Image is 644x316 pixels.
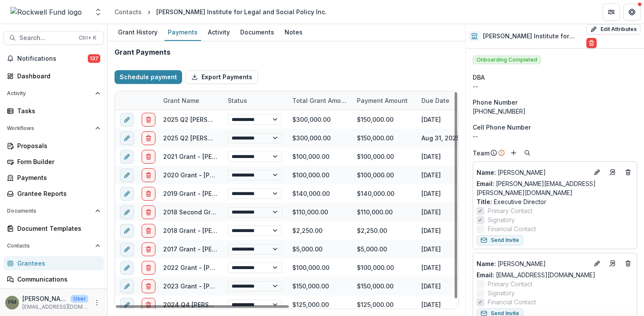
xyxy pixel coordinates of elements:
[77,33,98,43] div: Ctrl + K
[204,24,233,41] a: Activity
[142,187,155,201] button: delete
[163,227,374,234] a: 2018 Grant - [PERSON_NAME] Institute for Legal and Social Policy, Inc.
[416,166,481,184] div: [DATE]
[477,259,588,268] p: [PERSON_NAME]
[120,168,134,182] button: edit
[287,96,352,105] div: Total Grant Amount
[488,288,515,297] span: Signatory
[163,134,348,142] a: 2025 Q2 [PERSON_NAME] Institute for Legal and Social Policy
[477,271,494,279] span: Email:
[8,300,16,305] div: Patrick Moreno-Covington
[3,52,104,65] button: Notifications137
[287,166,352,184] div: $100,000.00
[287,295,352,314] div: $125,000.00
[120,242,134,256] button: edit
[473,73,485,82] span: DBA
[477,180,494,187] span: Email:
[163,301,350,308] a: 2024 Q4 [PERSON_NAME] Institute for Legal and Social Policy
[163,116,348,123] a: 2025 Q2 [PERSON_NAME] Institute for Legal and Social Policy
[120,131,134,145] button: edit
[416,147,481,166] div: [DATE]
[287,258,352,277] div: $100,000.00
[592,167,602,177] button: Edit
[17,189,97,198] div: Grantee Reports
[164,24,201,41] a: Payments
[477,235,523,245] button: Send Invite
[115,70,182,84] button: Schedule payment
[3,221,104,235] a: Document Templates
[473,132,637,141] p: --
[416,295,481,314] div: [DATE]
[10,7,82,17] img: Rockwell Fund logo
[88,54,100,63] span: 137
[163,153,374,160] a: 2021 Grant - [PERSON_NAME] Institute for Legal and Social Policy, Inc.
[17,275,97,284] div: Communications
[3,155,104,169] a: Form Builder
[142,113,155,127] button: delete
[352,110,416,129] div: $150,000.00
[71,295,88,303] p: User
[156,7,327,16] div: [PERSON_NAME] Institute for Legal and Social Policy Inc.
[352,221,416,240] div: $2,250.00
[623,167,633,177] button: Deletes
[120,224,134,238] button: edit
[606,257,619,270] a: Go to contact
[17,173,97,182] div: Payments
[352,277,416,295] div: $150,000.00
[477,259,588,268] a: Name: [PERSON_NAME]
[3,69,104,83] a: Dashboard
[473,149,489,158] p: Team
[603,3,620,21] button: Partners
[586,38,597,48] button: Delete
[142,242,155,256] button: delete
[352,96,413,105] div: Payment Amount
[111,6,145,18] a: Contacts
[287,184,352,203] div: $140,000.00
[142,150,155,164] button: delete
[3,139,104,153] a: Proposals
[3,170,104,185] a: Payments
[352,295,416,314] div: $125,000.00
[352,184,416,203] div: $140,000.00
[7,243,92,249] span: Contacts
[115,26,161,38] div: Grant History
[7,208,92,214] span: Documents
[3,87,104,100] button: Open Activity
[416,240,481,258] div: [DATE]
[287,240,352,258] div: $5,000.00
[287,203,352,221] div: $110,000.00
[473,82,637,91] div: --
[488,206,533,215] span: Primary Contact
[120,205,134,219] button: edit
[115,24,161,41] a: Grant History
[19,34,74,42] span: Search...
[120,261,134,275] button: edit
[204,26,233,38] div: Activity
[606,165,619,179] a: Go to contact
[163,264,375,271] a: 2022 Grant - [PERSON_NAME] Institute for Legal and Social Policy, Inc.
[163,171,362,179] a: 2020 Grant - [PERSON_NAME] Institute for Legal and Social Policy
[416,96,455,105] div: Due Date
[17,106,97,115] div: Tasks
[142,261,155,275] button: delete
[223,91,287,110] div: Status
[17,71,97,81] div: Dashboard
[473,107,637,116] div: [PHONE_NUMBER]
[592,258,602,269] button: Edit
[477,168,588,177] p: [PERSON_NAME]
[120,279,134,293] button: edit
[416,277,481,295] div: [DATE]
[416,203,481,221] div: [DATE]
[488,297,536,307] span: Financial Contact
[352,147,416,166] div: $100,000.00
[477,168,588,177] a: Name: [PERSON_NAME]
[473,123,531,132] span: Cell Phone Number
[287,110,352,129] div: $300,000.00
[115,48,170,56] h2: Grant Payments
[352,258,416,277] div: $100,000.00
[281,26,306,38] div: Notes
[473,98,517,107] span: Phone Number
[3,31,104,45] button: Search...
[416,91,481,110] div: Due Date
[586,24,641,34] button: Edit Attributes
